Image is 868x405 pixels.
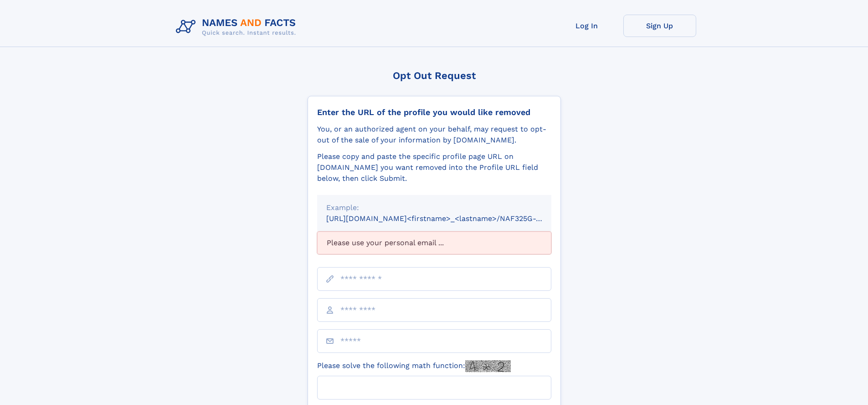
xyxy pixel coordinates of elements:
div: Example: [326,202,542,213]
div: Please use your personal email ... [317,231,551,254]
div: Opt Out Request [308,70,561,81]
div: Please copy and paste the specific profile page URL on [DOMAIN_NAME] you want removed into the Pr... [317,151,551,184]
img: Logo Names and Facts [172,15,303,39]
small: [URL][DOMAIN_NAME]<firstname>_<lastname>/NAF325G-xxxxxxxx [326,214,569,223]
a: Log In [550,15,623,37]
a: Sign Up [623,15,696,37]
label: Please solve the following math function: [317,360,511,372]
div: You, or an authorized agent on your behalf, may request to opt-out of the sale of your informatio... [317,124,551,146]
div: Enter the URL of the profile you would like removed [317,107,551,117]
